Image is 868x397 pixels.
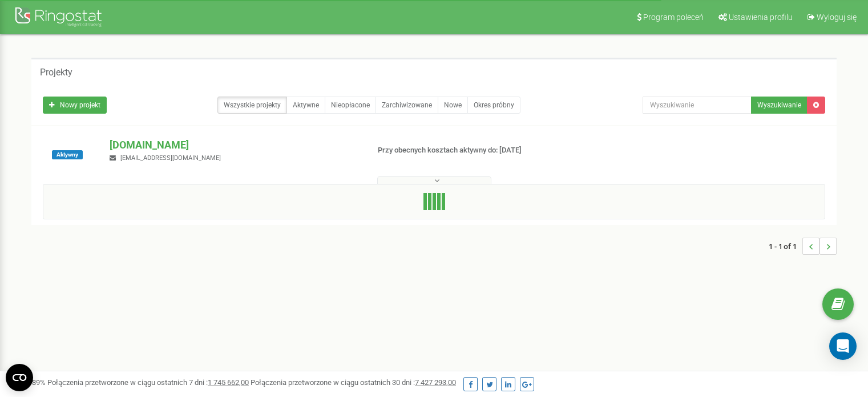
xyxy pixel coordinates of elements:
[286,97,325,114] a: Aktywne
[43,97,107,114] a: Nowy projekt
[817,13,857,22] span: Wyloguj się
[378,145,560,156] p: Przy obecnych kosztach aktywny do: [DATE]
[729,13,793,22] span: Ustawienia profilu
[643,97,752,114] input: Wyszukiwanie
[769,238,802,255] span: 1 - 1 of 1
[120,154,221,162] span: [EMAIL_ADDRESS][DOMAIN_NAME]
[208,378,249,387] u: 1 745 662,00
[110,138,359,153] p: [DOMAIN_NAME]
[415,378,456,387] u: 7 427 293,00
[47,378,249,387] span: Połączenia przetworzone w ciągu ostatnich 7 dni :
[40,67,72,78] h5: Projekty
[467,97,520,114] a: Okres próbny
[751,97,808,114] button: Wyszukiwanie
[769,226,837,266] nav: ...
[376,97,438,114] a: Zarchiwizowane
[6,364,33,391] button: Open CMP widget
[643,13,704,22] span: Program poleceń
[829,332,857,360] div: Open Intercom Messenger
[438,97,468,114] a: Nowe
[251,378,456,387] span: Połączenia przetworzone w ciągu ostatnich 30 dni :
[52,150,83,159] span: Aktywny
[217,97,287,114] a: Wszystkie projekty
[325,97,376,114] a: Nieopłacone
